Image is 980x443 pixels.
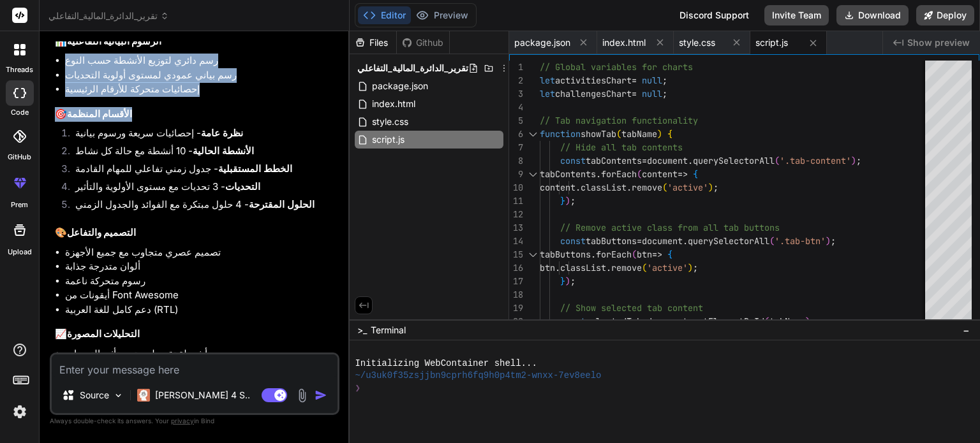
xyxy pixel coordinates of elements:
span: ) [565,275,570,287]
span: ; [662,88,667,99]
span: ) [688,262,693,273]
span: const [560,235,586,247]
button: Editor [358,6,411,24]
div: Discord Support [672,5,757,25]
span: => [678,168,688,180]
span: ; [662,75,667,86]
div: 14 [509,235,523,248]
span: ; [713,182,718,193]
span: btn [637,249,652,260]
div: 17 [509,275,523,288]
li: دعم كامل للغة العربية (RTL) [65,303,337,317]
span: = [642,316,647,327]
span: . [591,249,596,260]
span: } [560,195,565,207]
span: classList [560,262,606,273]
span: { [693,168,698,180]
span: // Hide all tab contents [560,142,683,153]
span: tabName [621,128,657,140]
span: { [667,249,672,260]
strong: الأقسام المنظمة [67,108,132,120]
li: - 4 حلول مبتكرة مع الفوائد والجدول الزمني [65,198,337,215]
div: 20 [509,315,523,328]
div: 15 [509,248,523,261]
div: 11 [509,194,523,208]
span: ~/u3uk0f35zsjjbn9cprh6fq9h0p4tm2-wnxx-7ev8eelo [355,370,601,382]
li: إحصائيات متحركة للأرقام الرئيسية [65,82,337,97]
span: '.tab-content' [780,155,851,166]
li: - جدول زمني تفاعلي للمهام القادمة [65,162,337,180]
span: challengesChart [555,88,632,99]
span: document [642,235,683,247]
span: // Global variables for charts [540,61,693,73]
span: // Tab navigation functionality [540,115,698,126]
span: ; [570,275,575,287]
span: content [642,168,678,180]
span: 'active' [647,262,688,273]
span: querySelectorAll [693,155,775,166]
span: tabName [769,316,805,327]
strong: التحليلات المصورة [67,328,140,340]
span: privacy [171,417,194,425]
span: tabContents [586,155,642,166]
span: showTab [581,128,616,140]
span: ) [565,195,570,207]
span: let [540,88,555,99]
span: تقرير_الدائرة_المالية_التفاعلي [48,10,169,22]
div: 12 [509,208,523,221]
li: ألوان متدرجة جذابة [65,259,337,274]
div: 19 [509,301,523,315]
span: => [652,249,662,260]
div: 3 [509,87,523,101]
span: . [606,262,611,273]
div: 9 [509,168,523,181]
div: 13 [509,221,523,235]
div: 6 [509,127,523,141]
span: script.js [755,36,788,49]
span: . [683,235,688,247]
button: − [960,320,972,340]
span: style.css [679,36,715,49]
div: 18 [509,288,523,301]
span: const [560,155,586,166]
span: let [540,75,555,86]
span: = [632,88,637,99]
button: Download [836,5,909,25]
span: ( [616,128,621,140]
span: ; [810,316,815,327]
span: Initializing WebContainer shell... [355,358,537,370]
label: threads [6,64,33,75]
span: . [575,182,581,193]
div: Files [350,36,396,49]
li: - إحصائيات سريعة ورسوم بيانية [65,126,337,144]
span: تقرير_الدائرة_المالية_التفاعلي [357,62,468,75]
span: . [688,316,693,327]
li: - 10 أنشطة مع حالة كل نشاط [65,144,337,162]
button: Preview [411,6,473,24]
span: ( [637,168,642,180]
span: . [555,262,560,273]
span: document [647,155,688,166]
h3: 🎯 [55,107,337,122]
span: function [540,128,581,140]
span: remove [611,262,642,273]
h3: 🎨 [55,226,337,240]
li: رسم دائري لتوزيع الأنشطة حسب النوع [65,54,337,68]
strong: الأنشطة الحالية [193,145,254,157]
h3: 📊 [55,34,337,49]
span: // Remove active class from all tab buttons [560,222,780,233]
img: settings [9,401,31,423]
span: classList [581,182,627,193]
span: package.json [514,36,570,49]
div: 10 [509,181,523,194]
span: tabButtons [540,249,591,260]
label: prem [11,200,28,210]
span: ) [826,235,831,247]
span: . [596,168,601,180]
span: style.css [371,114,410,129]
div: 16 [509,261,523,275]
span: null [642,75,662,86]
li: أشرطة تقدم لمستوى تأثير التحديات [65,347,337,361]
label: code [11,107,29,118]
img: attachment [295,388,309,403]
